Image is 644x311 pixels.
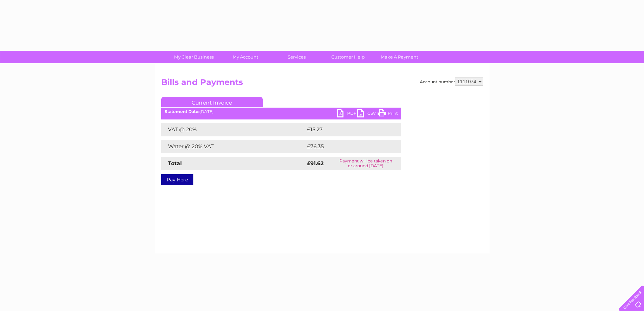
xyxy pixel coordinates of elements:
a: Make A Payment [372,51,427,63]
a: Print [378,109,398,119]
a: Pay Here [161,174,193,185]
h2: Bills and Payments [161,77,483,90]
td: £15.27 [305,123,387,136]
a: Services [269,51,325,63]
td: VAT @ 20% [161,123,305,136]
a: PDF [337,109,357,119]
a: My Account [217,51,273,63]
td: £76.35 [305,140,387,153]
td: Water @ 20% VAT [161,140,305,153]
strong: £91.62 [307,160,324,166]
a: CSV [357,109,378,119]
div: Account number [420,77,483,86]
div: [DATE] [161,109,401,114]
a: Current Invoice [161,97,263,107]
a: My Clear Business [166,51,222,63]
b: Statement Date: [165,109,199,114]
td: Payment will be taken on or around [DATE] [330,157,401,170]
strong: Total [168,160,182,166]
a: Customer Help [320,51,376,63]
